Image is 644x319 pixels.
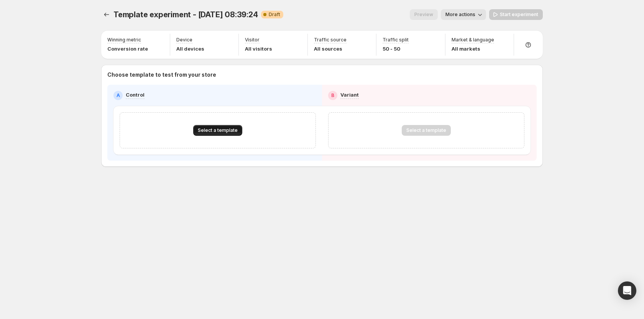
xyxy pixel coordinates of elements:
p: Device [176,37,192,43]
p: Market & language [452,37,494,43]
p: Traffic split [383,37,409,43]
span: Template experiment - [DATE] 08:39:24 [113,10,258,19]
p: 50 - 50 [383,45,409,53]
p: All visitors [245,45,272,53]
button: Experiments [101,9,112,20]
button: Select a template [193,125,242,136]
p: Variant [340,91,359,99]
p: All devices [176,45,204,53]
p: Traffic source [314,37,347,43]
p: Control [126,91,145,99]
span: Draft [269,12,280,18]
p: Visitor [245,37,260,43]
p: All sources [314,45,347,53]
span: Select a template [198,127,238,133]
p: Winning metric [107,37,141,43]
p: All markets [452,45,494,53]
h2: B [331,92,334,99]
div: Open Intercom Messenger [618,281,636,300]
p: Choose template to test from your store [107,71,537,79]
h2: A [117,92,120,99]
button: More actions [441,9,486,20]
span: More actions [445,12,475,18]
p: Conversion rate [107,45,148,53]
